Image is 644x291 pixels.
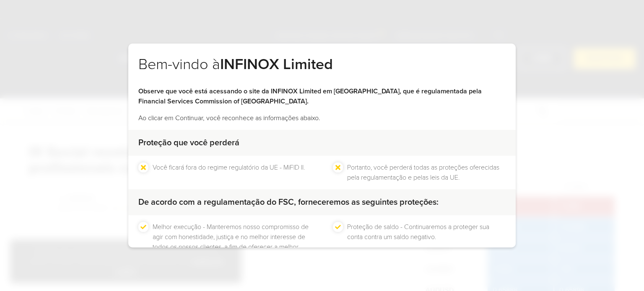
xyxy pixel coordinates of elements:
[138,55,506,86] h2: Bem-vindo à
[138,197,439,207] strong: De acordo com a regulamentação do FSC, forneceremos as seguintes proteções:
[138,87,482,106] strong: Observe que você está acessando o site da INFINOX Limited em [GEOGRAPHIC_DATA], que é regulamenta...
[153,162,305,183] li: Você ficará fora do regime regulatório da UE - MiFID II.
[347,222,506,262] li: Proteção de saldo - Continuaremos a proteger sua conta contra um saldo negativo.
[220,55,333,73] strong: INFINOX Limited
[138,113,506,123] p: Ao clicar em Continuar, você reconhece as informações abaixo.
[138,138,239,148] strong: Proteção que você perderá
[153,222,311,262] li: Melhor execução - Manteremos nosso compromisso de agir com honestidade, justiça e no melhor inter...
[347,162,506,183] li: Portanto, você perderá todas as proteções oferecidas pela regulamentação e pelas leis da UE.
